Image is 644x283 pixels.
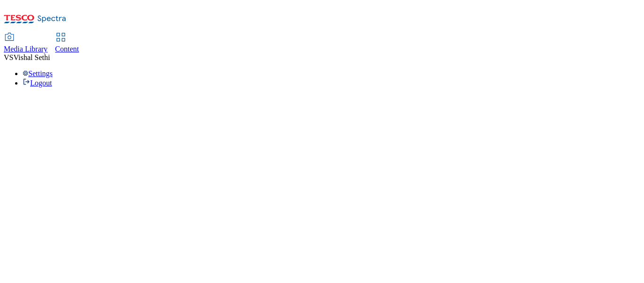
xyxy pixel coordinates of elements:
[23,69,53,77] a: Settings
[55,45,79,53] span: Content
[4,34,48,53] a: Media Library
[13,53,50,61] span: Vishal Sethi
[4,45,48,53] span: Media Library
[4,53,13,61] span: VS
[23,79,52,87] a: Logout
[55,34,79,53] a: Content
